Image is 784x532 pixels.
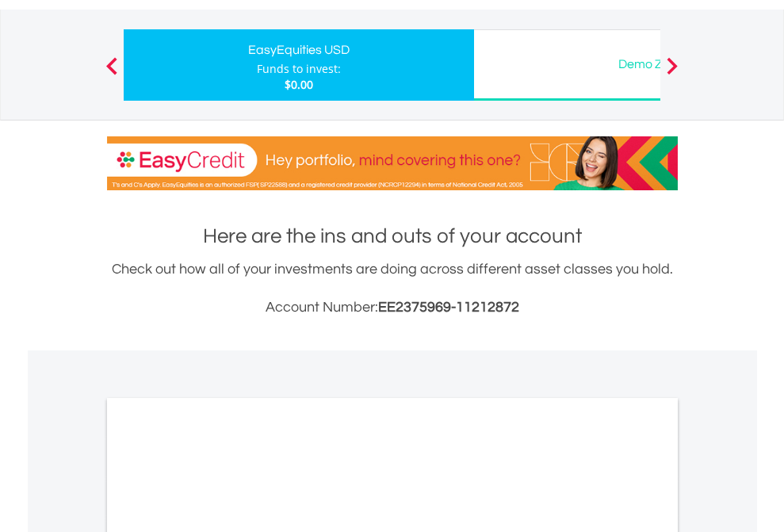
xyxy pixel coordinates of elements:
div: Check out how all of your investments are doing across different asset classes you hold. [107,258,678,319]
div: EasyEquities USD [133,39,465,61]
button: Next [656,65,688,81]
img: EasyCredit Promotion Banner [107,136,678,190]
button: Previous [96,65,128,81]
span: $0.00 [285,77,313,92]
span: EE2375969-11212872 [378,300,519,315]
h1: Here are the ins and outs of your account [107,222,678,251]
h3: Account Number: [107,297,678,319]
div: Funds to invest: [257,61,341,77]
